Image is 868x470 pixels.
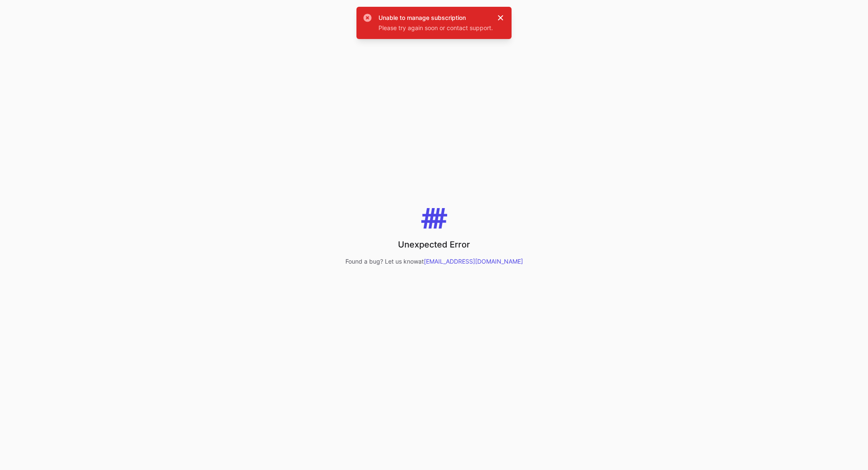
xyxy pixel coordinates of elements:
img: Mapping Tool [345,205,523,232]
div: Please try again soon or contact support. [362,24,506,34]
span: at [418,258,523,265]
h3: Unable to manage subscription [378,14,479,22]
a: [EMAIL_ADDRESS][DOMAIN_NAME] [424,258,523,265]
div: Unexpected Error [345,239,523,250]
span: Found a bug? Let us know [345,258,418,265]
